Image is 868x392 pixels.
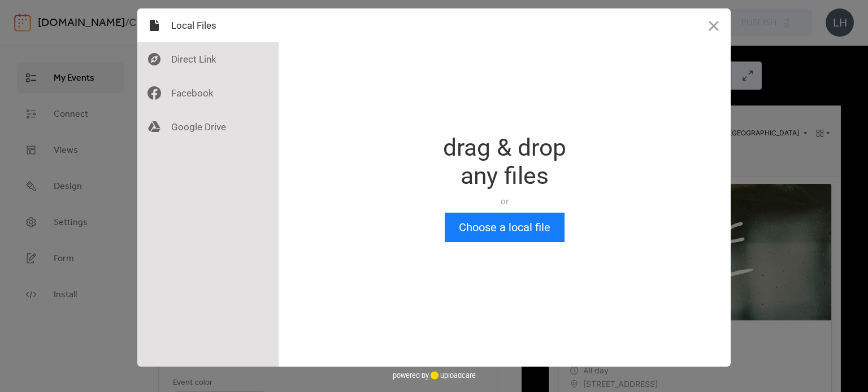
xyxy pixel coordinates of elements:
div: drag & drop any files [443,134,566,190]
button: Close [697,8,731,42]
div: Facebook [137,76,279,110]
div: Local Files [137,8,279,42]
div: Direct Link [137,42,279,76]
div: powered by [393,367,476,384]
button: Choose a local file [445,213,565,242]
div: Google Drive [137,110,279,144]
div: or [443,196,566,207]
a: uploadcare [429,371,476,380]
